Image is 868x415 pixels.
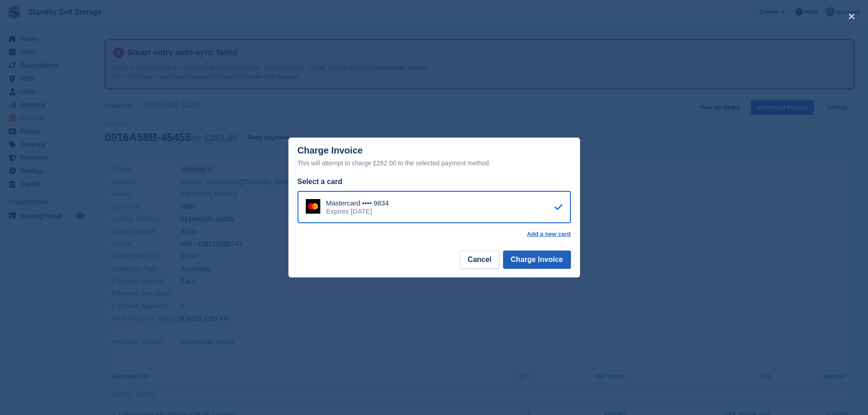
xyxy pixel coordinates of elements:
[306,199,320,214] img: Mastercard Logo
[527,231,570,238] a: Add a new card
[298,176,571,187] div: Select a card
[298,158,571,169] div: This will attempt to charge £262.00 to the selected payment method.
[326,199,389,207] div: Mastercard •••• 9834
[460,251,499,269] button: Cancel
[844,9,859,24] button: close
[326,207,389,215] div: Expires [DATE]
[298,145,571,169] div: Charge Invoice
[503,251,571,269] button: Charge Invoice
